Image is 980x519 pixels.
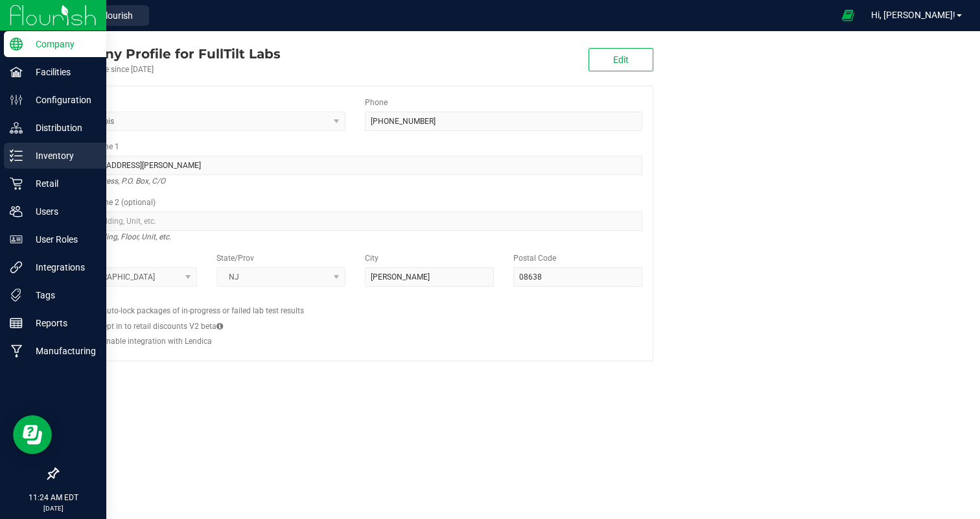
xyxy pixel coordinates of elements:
[10,93,23,106] inline-svg: Configuration
[10,261,23,274] inline-svg: Integrations
[10,205,23,218] inline-svg: Users
[23,36,100,52] p: Company
[23,204,100,219] p: Users
[102,335,212,347] label: Enable integration with Lendica
[589,48,653,71] button: Edit
[10,344,23,357] inline-svg: Manufacturing
[365,97,388,108] label: Phone
[10,317,23,330] inline-svg: Reports
[68,296,642,305] h2: Configs
[10,66,23,78] inline-svg: Facilities
[102,305,304,317] label: Auto-lock packages of in-progress or failed lab test results
[68,211,642,231] input: Suite, Building, Unit, etc.
[10,121,23,134] inline-svg: Distribution
[23,120,100,136] p: Distribution
[871,10,955,20] span: Hi, [PERSON_NAME]!
[57,64,281,75] div: Account active since [DATE]
[13,415,52,454] iframe: Resource center
[10,38,23,51] inline-svg: Company
[23,315,100,331] p: Reports
[23,343,100,359] p: Manufacturing
[6,492,100,503] p: 11:24 AM EDT
[23,64,100,80] p: Facilities
[102,320,223,332] label: Opt in to retail discounts V2 beta
[23,287,100,303] p: Tags
[68,173,165,189] i: Street address, P.O. Box, C/O
[23,176,100,191] p: Retail
[216,252,254,264] label: State/Prov
[10,149,23,162] inline-svg: Inventory
[23,259,100,275] p: Integrations
[365,252,379,264] label: City
[365,112,642,131] input: (123) 456-7890
[513,252,556,264] label: Postal Code
[23,148,100,163] p: Inventory
[613,54,629,65] span: Edit
[513,267,642,287] input: Postal Code
[6,503,100,513] p: [DATE]
[23,232,100,247] p: User Roles
[834,3,863,28] span: Open Ecommerce Menu
[68,229,171,245] i: Suite, Building, Floor, Unit, etc.
[365,267,494,287] input: City
[68,156,642,175] input: Address
[23,92,100,108] p: Configuration
[10,233,23,246] inline-svg: User Roles
[10,289,23,302] inline-svg: Tags
[10,177,23,190] inline-svg: Retail
[68,197,156,208] label: Address Line 2 (optional)
[57,44,281,64] div: FullTilt Labs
